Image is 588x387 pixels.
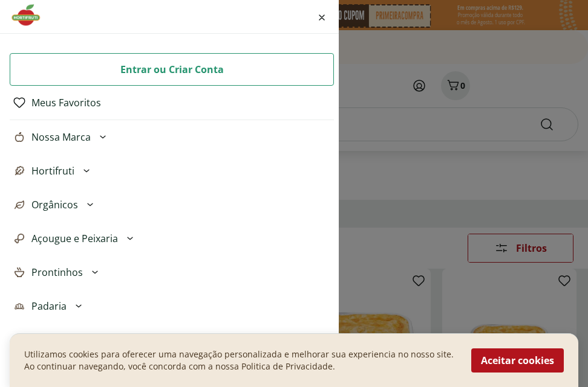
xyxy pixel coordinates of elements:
span: Entrar ou Criar Conta [120,62,224,77]
button: Aceitar cookies [471,348,564,373]
button: Nossa Marca [10,120,334,154]
button: Prontinhos [10,255,334,289]
button: Entrar ou Criar Conta [10,53,334,86]
button: Padaria [10,289,334,323]
span: Bebidas [31,333,68,347]
span: Orgânicos [31,197,78,212]
p: Utilizamos cookies para oferecer uma navegação personalizada e melhorar sua experiencia no nosso ... [24,348,457,373]
button: Açougue e Peixaria [10,222,334,255]
span: Padaria [31,299,67,313]
img: Hortifruti [10,3,50,27]
span: Hortifruti [31,164,74,178]
button: Hortifruti [10,154,334,188]
span: Açougue e Peixaria [31,231,118,246]
button: Fechar menu [315,2,329,31]
span: Nossa Marca [31,130,91,144]
button: Orgânicos [10,188,334,222]
span: Prontinhos [31,265,83,280]
button: Bebidas [10,323,334,357]
a: Meus Favoritos [31,95,101,110]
